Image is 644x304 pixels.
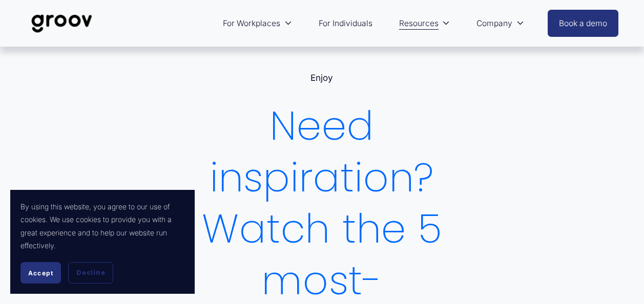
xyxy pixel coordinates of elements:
a: Book a demo [548,10,618,37]
span: For Workplaces [223,16,280,31]
a: folder dropdown [394,11,455,36]
img: Groov | Workplace Science Platform | Unlock Performance | Drive Results [26,7,98,40]
p: By using this website, you agree to our use of cookies. We use cookies to provide you with a grea... [20,200,184,252]
span: Resources [399,16,439,31]
span: Decline [76,268,105,277]
a: For Individuals [314,11,378,36]
a: Enjoy [310,73,333,83]
a: folder dropdown [218,11,297,36]
section: Cookie banner [10,190,195,294]
span: Company [476,16,512,31]
button: Decline [68,262,113,284]
span: Accept [28,269,53,277]
button: Accept [20,262,61,284]
a: folder dropdown [471,11,529,36]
